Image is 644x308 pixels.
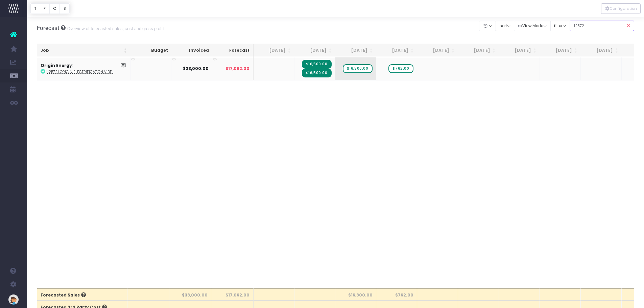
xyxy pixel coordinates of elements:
[335,44,376,57] th: Aug 25: activate to sort column ascending
[30,3,40,14] button: T
[30,3,70,14] div: Vertical button group
[49,3,60,14] button: C
[40,3,50,14] button: F
[211,288,254,301] th: $17,062.00
[37,44,130,57] th: Job: activate to sort column ascending
[302,60,332,69] span: Streamtime Invoice: INV-3586 – [12572] Origin Electrification Video - 1
[335,288,376,301] th: $16,300.00
[601,3,641,14] div: Vertical button group
[169,288,211,301] th: $33,000.00
[376,288,417,301] th: $762.00
[225,66,249,72] span: $17,062.00
[294,44,335,57] th: Jul 25: activate to sort column ascending
[601,3,641,14] button: Configuration
[343,64,373,73] span: wayahead Sales Forecast Item
[59,3,70,14] button: S
[581,44,622,57] th: Feb 26: activate to sort column ascending
[499,44,540,57] th: Dec 25: activate to sort column ascending
[417,44,458,57] th: Oct 25: activate to sort column ascending
[66,25,164,31] small: Overview of forecasted sales, cost and gross profit
[550,21,570,31] button: filter
[8,294,19,305] img: images/default_profile_image.png
[496,21,514,31] button: sort
[183,66,209,71] strong: $33,000.00
[171,44,212,57] th: Invoiced
[570,21,635,31] input: Search...
[212,44,254,57] th: Forecast
[37,57,130,80] td: :
[46,69,114,74] abbr: [12572] Origin Electrification Video
[41,292,86,298] span: Forecasted Sales
[41,63,72,68] strong: Origin Energy
[376,44,417,57] th: Sep 25: activate to sort column ascending
[254,44,294,57] th: Jun 25: activate to sort column ascending
[388,64,413,73] span: wayahead Sales Forecast Item
[37,25,59,31] span: Forecast
[458,44,499,57] th: Nov 25: activate to sort column ascending
[514,21,551,31] button: View Mode
[130,44,171,57] th: Budget
[302,69,332,77] span: Streamtime Invoice: INV-3587 – [12572] Origin Electrification Video - 2
[540,44,581,57] th: Jan 26: activate to sort column ascending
